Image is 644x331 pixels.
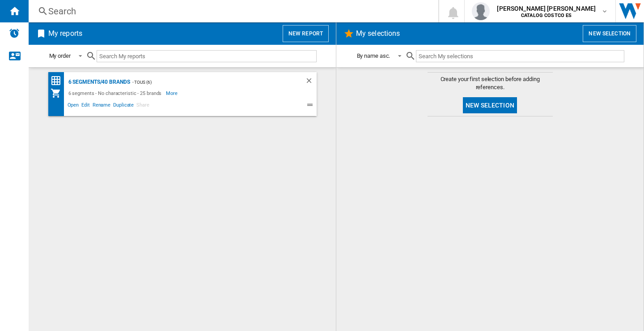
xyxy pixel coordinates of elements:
[357,52,390,59] div: By name asc.
[91,101,112,112] span: Rename
[97,50,317,62] input: Search My reports
[472,2,490,20] img: profile.jpg
[49,52,71,59] div: My order
[166,88,179,99] span: More
[416,50,624,62] input: Search My selections
[66,101,80,112] span: Open
[497,4,596,13] span: [PERSON_NAME] [PERSON_NAME]
[112,101,135,112] span: Duplicate
[283,25,329,42] button: New report
[48,5,415,17] div: Search
[51,88,66,99] div: My Assortment
[428,75,553,91] span: Create your first selection before adding references.
[130,77,287,88] div: - TOUS (6)
[47,25,84,42] h2: My reports
[463,97,517,113] button: New selection
[66,88,166,99] div: 6 segments - No characteristic - 25 brands
[9,28,20,39] img: alerts-logo.svg
[66,77,130,88] div: 6 segments/40 brands
[583,25,636,42] button: New selection
[80,101,91,112] span: Edit
[354,25,402,42] h2: My selections
[51,75,66,86] div: Price Matrix
[135,101,151,112] span: Share
[521,13,572,18] b: CATALOG COSTCO ES
[305,77,317,88] div: Delete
